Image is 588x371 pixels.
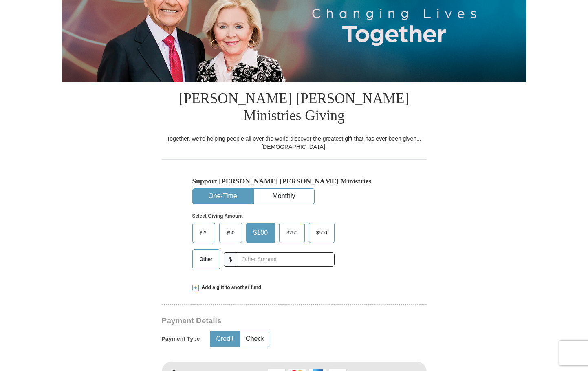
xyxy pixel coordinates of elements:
span: $250 [282,227,302,239]
input: Other Amount [237,252,334,267]
span: $50 [222,227,239,239]
span: $500 [312,227,331,239]
span: $100 [249,227,272,239]
button: Check [240,331,270,347]
h1: [PERSON_NAME] [PERSON_NAME] Ministries Giving [162,82,427,135]
h3: Payment Details [162,316,370,326]
button: Credit [210,331,239,347]
span: $ [224,252,238,267]
span: $25 [196,227,212,239]
h5: Payment Type [162,336,200,342]
h5: Support [PERSON_NAME] [PERSON_NAME] Ministries [192,177,396,185]
button: Monthly [254,189,314,204]
span: Other [196,253,217,265]
span: Add a gift to another fund [199,284,262,291]
strong: Select Giving Amount [192,213,243,219]
button: One-Time [193,189,253,204]
div: Together, we're helping people all over the world discover the greatest gift that has ever been g... [162,135,427,151]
